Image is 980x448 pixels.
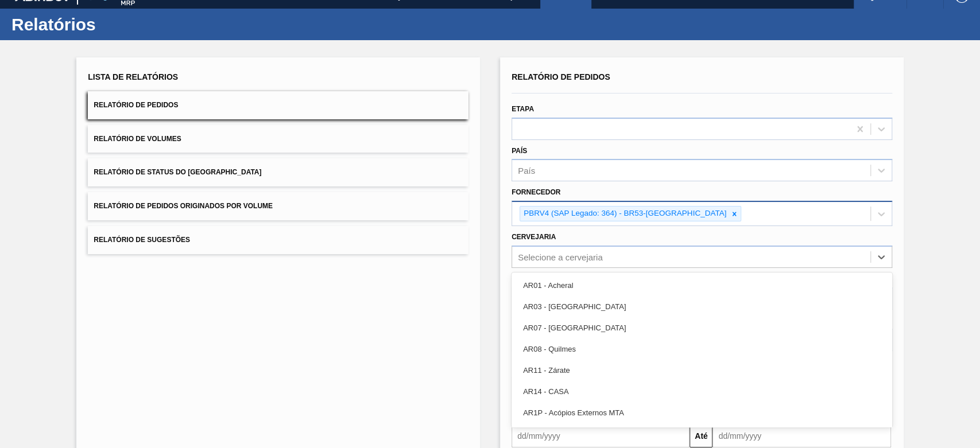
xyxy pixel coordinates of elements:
[512,360,892,381] div: AR11 - Zárate
[88,125,468,153] button: Relatório de Volumes
[512,338,892,360] div: AR08 - Quilmes
[88,72,178,81] span: Lista de Relatórios
[88,158,468,186] button: Relatório de Status do [GEOGRAPHIC_DATA]
[88,91,468,119] button: Relatório de Pedidos
[512,147,527,155] label: País
[512,275,892,296] div: AR01 - Acheral
[512,402,892,423] div: AR1P - Acópios Externos MTA
[512,423,892,445] div: AR1Q - Acópios Externos Pampa
[512,424,690,447] input: dd/mm/yyyy
[518,166,535,176] div: País
[512,188,560,196] label: Fornecedor
[512,317,892,338] div: AR07 - [GEOGRAPHIC_DATA]
[88,226,468,254] button: Relatório de Sugestões
[11,18,215,31] h1: Relatórios
[94,101,178,109] span: Relatório de Pedidos
[520,207,728,221] div: PBRV4 (SAP Legado: 364) - BR53-[GEOGRAPHIC_DATA]
[690,424,712,447] button: Até
[512,233,556,241] label: Cervejaria
[512,381,892,402] div: AR14 - CASA
[712,424,890,447] input: dd/mm/yyyy
[512,72,610,81] span: Relatório de Pedidos
[512,296,892,317] div: AR03 - [GEOGRAPHIC_DATA]
[94,236,190,244] span: Relatório de Sugestões
[512,105,534,113] label: Etapa
[94,135,181,143] span: Relatório de Volumes
[88,192,468,220] button: Relatório de Pedidos Originados por Volume
[518,252,603,262] div: Selecione a cervejaria
[94,168,261,176] span: Relatório de Status do [GEOGRAPHIC_DATA]
[94,202,273,210] span: Relatório de Pedidos Originados por Volume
